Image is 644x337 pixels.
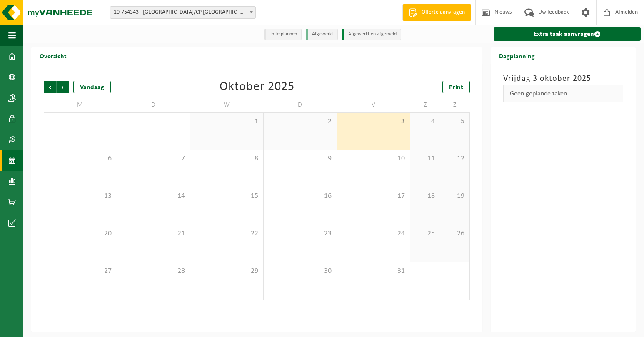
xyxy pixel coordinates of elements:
span: 28 [121,267,186,276]
td: D [264,97,337,112]
span: 22 [195,229,259,238]
td: M [44,97,117,112]
span: 18 [414,192,436,201]
span: 23 [268,229,332,238]
span: 2 [268,117,332,126]
td: V [337,97,410,112]
span: 27 [48,267,112,276]
li: Afgewerkt [306,29,338,40]
div: Oktober 2025 [220,81,295,93]
h3: Vrijdag 3 oktober 2025 [503,72,623,85]
span: 4 [414,117,436,126]
span: 21 [121,229,186,238]
span: 7 [121,154,186,163]
a: Print [442,81,470,93]
span: 10-754343 - MIWA/CP NIEUWKERKEN-WAAS - NIEUWKERKEN-WAAS [110,7,255,18]
span: 25 [414,229,436,238]
span: 10-754343 - MIWA/CP NIEUWKERKEN-WAAS - NIEUWKERKEN-WAAS [110,6,256,19]
span: Print [449,84,463,91]
a: Extra taak aanvragen [494,27,641,41]
span: 11 [414,154,436,163]
span: 15 [195,192,259,201]
td: Z [440,97,470,112]
span: 6 [48,154,112,163]
div: Geen geplande taken [503,85,623,102]
td: Z [410,97,440,112]
h2: Dagplanning [491,47,543,64]
span: 3 [341,117,406,126]
span: 20 [48,229,112,238]
span: 29 [195,267,259,276]
div: Vandaag [73,81,111,93]
td: D [117,97,190,112]
span: 24 [341,229,406,238]
span: Vorige [44,81,56,93]
span: 14 [121,192,186,201]
span: 12 [444,154,466,163]
span: 16 [268,192,332,201]
span: 8 [195,154,259,163]
li: Afgewerkt en afgemeld [342,29,401,40]
li: In te plannen [264,29,302,40]
h2: Overzicht [31,47,75,64]
span: 19 [444,192,466,201]
span: 26 [444,229,466,238]
span: 31 [341,267,406,276]
span: Volgende [57,81,69,93]
a: Offerte aanvragen [402,4,471,21]
span: Offerte aanvragen [419,8,467,17]
span: 13 [48,192,112,201]
span: 30 [268,267,332,276]
span: 9 [268,154,332,163]
span: 5 [444,117,466,126]
span: 10 [341,154,406,163]
td: W [190,97,264,112]
span: 17 [341,192,406,201]
span: 1 [195,117,259,126]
